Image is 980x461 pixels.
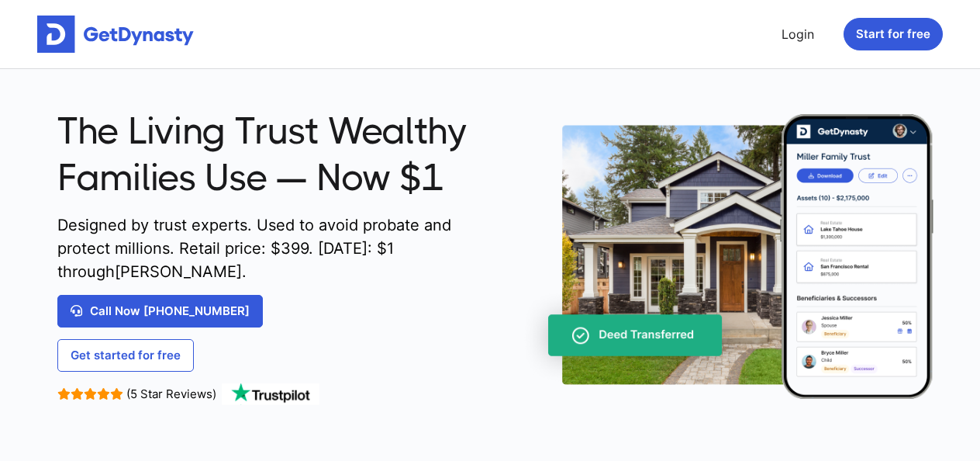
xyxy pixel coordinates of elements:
span: (5 Star Reviews) [126,386,216,401]
a: Login [775,19,820,50]
img: trust-on-cellphone [519,114,934,399]
img: Get started for free with Dynasty Trust Company [37,16,194,53]
a: Get started for free [57,339,194,372]
button: Start for free [844,18,943,50]
span: Designed by trust experts. Used to avoid probate and protect millions. Retail price: $ 399 . [DAT... [57,213,507,283]
a: Call Now [PHONE_NUMBER] [57,295,263,328]
img: TrustPilot Logo [220,383,321,405]
span: The Living Trust Wealthy Families Use — Now $1 [57,108,507,202]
